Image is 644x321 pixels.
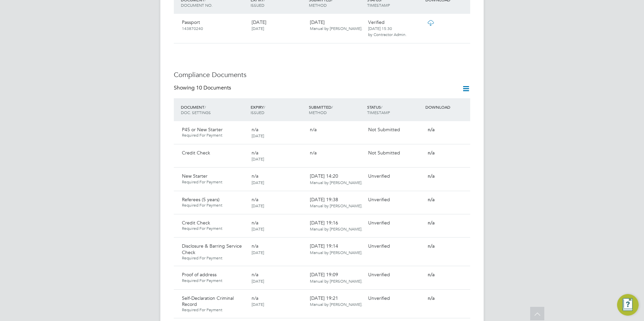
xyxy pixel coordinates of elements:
[182,295,234,307] span: Self-Declaration Criminal Record
[426,197,434,203] span: n/a
[368,295,390,301] span: Unverified
[252,226,264,231] span: [DATE]
[182,307,246,313] span: Required For Payment
[182,150,210,156] span: Credit Check
[310,173,362,185] span: [DATE] 14:20
[310,203,362,208] span: Manual by [PERSON_NAME].
[182,133,246,138] span: Required For Payment
[179,101,249,118] div: DOCUMENT
[310,26,362,31] span: Manual by [PERSON_NAME].
[617,294,639,316] button: Engage Resource Center
[252,156,264,162] span: [DATE]
[426,272,434,278] span: n/a
[182,243,242,255] span: Disclosure & Barring Service Check
[252,220,258,226] span: n/a
[310,250,362,255] span: Manual by [PERSON_NAME].
[252,243,258,249] span: n/a
[310,220,362,232] span: [DATE] 19:16
[310,226,362,231] span: Manual by [PERSON_NAME].
[249,16,307,34] div: [DATE]
[426,127,434,133] span: n/a
[310,150,317,156] span: n/a
[182,197,220,203] span: Referees (5 years)
[252,150,258,156] span: n/a
[367,2,390,8] span: TIMESTAMP
[310,180,362,185] span: Manual by [PERSON_NAME].
[182,278,246,283] span: Required For Payment
[252,295,258,301] span: n/a
[252,133,264,138] span: [DATE]
[307,101,365,118] div: SUBMITTED
[252,301,264,307] span: [DATE]
[182,226,246,231] span: Required For Payment
[251,2,264,8] span: ISSUED
[367,110,390,115] span: TIMESTAMP
[368,173,390,179] span: Unverified
[310,127,317,133] span: n/a
[310,272,362,284] span: [DATE] 19:09
[181,2,213,8] span: DOCUMENT NO.
[196,84,231,91] span: 10 Documents
[252,278,264,284] span: [DATE]
[182,179,246,185] span: Required For Payment
[424,101,470,113] div: DOWNLOAD
[368,272,390,278] span: Unverified
[368,150,400,156] span: Not Submitted
[426,173,434,179] span: n/a
[426,150,434,156] span: n/a
[249,101,307,118] div: EXPIRY
[252,250,264,255] span: [DATE]
[381,104,382,110] span: /
[179,16,249,34] div: Passport
[368,127,400,133] span: Not Submitted
[251,110,264,115] span: ISSUED
[182,203,246,208] span: Required For Payment
[426,220,434,226] span: n/a
[368,243,390,249] span: Unverified
[368,19,385,25] span: Verified
[252,127,258,133] span: n/a
[182,220,210,226] span: Credit Check
[252,180,264,185] span: [DATE]
[181,110,211,115] span: DOC. SETTINGS
[252,272,258,278] span: n/a
[368,220,390,226] span: Unverified
[368,26,392,31] span: [DATE] 15:30
[252,197,258,203] span: n/a
[310,243,362,255] span: [DATE] 19:14
[264,104,265,110] span: /
[309,2,327,8] span: METHOD
[426,243,434,249] span: n/a
[307,16,365,34] div: [DATE]
[182,255,246,261] span: Required For Payment
[182,26,203,31] span: 143870240
[368,197,390,203] span: Unverified
[174,84,232,92] div: Showing
[204,104,206,110] span: /
[368,32,407,37] span: by Contractor Admin.
[426,295,434,301] span: n/a
[182,272,217,278] span: Proof of address
[182,173,207,179] span: New Starter
[252,173,258,179] span: n/a
[174,70,470,79] h3: Compliance Documents
[310,301,362,307] span: Manual by [PERSON_NAME].
[365,101,424,118] div: STATUS
[182,127,223,133] span: P45 or New Starter
[252,203,264,208] span: [DATE]
[310,278,362,284] span: Manual by [PERSON_NAME].
[309,110,327,115] span: METHOD
[310,197,362,209] span: [DATE] 19:38
[252,26,264,31] span: [DATE]
[310,295,362,307] span: [DATE] 19:21
[331,104,333,110] span: /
